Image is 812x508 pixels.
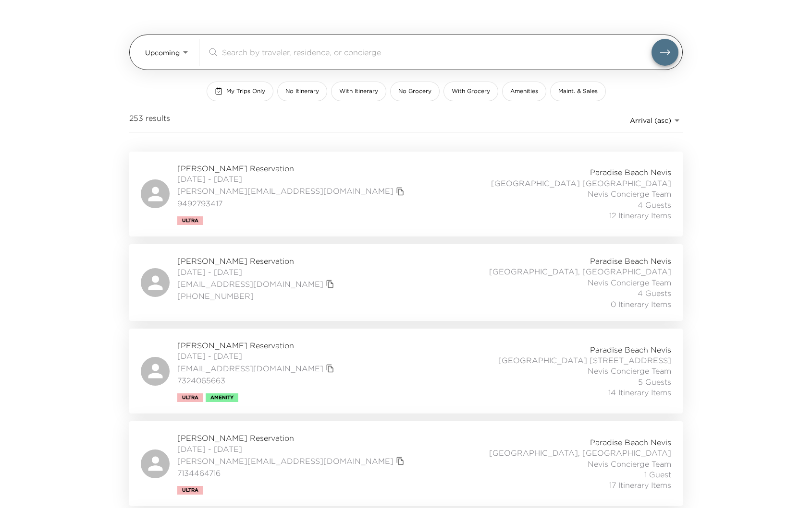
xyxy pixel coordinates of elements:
span: [GEOGRAPHIC_DATA], [GEOGRAPHIC_DATA] [489,266,671,277]
span: Nevis Concierge Team [588,189,671,199]
span: Paradise Beach Nevis [590,344,671,355]
button: copy primary member email [394,454,407,468]
span: 1 Guest [644,469,671,480]
span: No Grocery [398,87,431,95]
span: [DATE] - [DATE] [177,351,337,361]
span: Nevis Concierge Team [588,277,671,288]
span: [PERSON_NAME] Reservation [177,163,407,174]
span: 17 Itinerary Items [609,480,671,490]
button: Amenities [502,82,546,101]
span: [GEOGRAPHIC_DATA] [GEOGRAPHIC_DATA] [491,178,671,189]
button: Maint. & Sales [550,82,606,101]
span: [PERSON_NAME] Reservation [177,340,337,351]
a: [PERSON_NAME] Reservation[DATE] - [DATE][EMAIL_ADDRESS][DOMAIN_NAME]copy primary member email7324... [129,329,683,413]
span: [DATE] - [DATE] [177,174,407,184]
span: Paradise Beach Nevis [590,437,671,448]
span: [DATE] - [DATE] [177,267,337,277]
a: [PERSON_NAME][EMAIL_ADDRESS][DOMAIN_NAME] [177,186,394,196]
span: [PERSON_NAME] Reservation [177,256,337,266]
button: My Trips Only [207,82,273,101]
span: [GEOGRAPHIC_DATA], [GEOGRAPHIC_DATA] [489,448,671,458]
span: [DATE] - [DATE] [177,444,407,454]
span: Ultra [182,395,198,401]
span: 5 Guests [638,377,671,387]
span: 0 Itinerary Items [611,299,671,309]
span: Nevis Concierge Team [588,366,671,376]
span: Nevis Concierge Team [588,459,671,469]
span: 9492793417 [177,198,407,209]
span: Ultra [182,218,198,224]
span: Arrival (asc) [630,116,671,125]
span: 4 Guests [638,288,671,298]
a: [EMAIL_ADDRESS][DOMAIN_NAME] [177,363,323,374]
span: 7324065663 [177,375,337,386]
a: [PERSON_NAME] Reservation[DATE] - [DATE][EMAIL_ADDRESS][DOMAIN_NAME]copy primary member email[PHO... [129,244,683,321]
span: No Itinerary [285,87,319,95]
span: 253 results [129,113,170,128]
button: copy primary member email [323,362,337,375]
span: [PHONE_NUMBER] [177,291,337,301]
span: 14 Itinerary Items [608,387,671,398]
button: No Itinerary [277,82,327,101]
span: With Itinerary [339,87,378,95]
span: [PERSON_NAME] Reservation [177,433,407,443]
span: Amenities [510,87,538,95]
a: [PERSON_NAME][EMAIL_ADDRESS][DOMAIN_NAME] [177,456,394,466]
button: With Grocery [443,82,498,101]
span: 4 Guests [638,200,671,210]
button: No Grocery [390,82,440,101]
span: Paradise Beach Nevis [590,256,671,266]
input: Search by traveler, residence, or concierge [222,47,652,58]
span: [GEOGRAPHIC_DATA] [STREET_ADDRESS] [498,355,671,366]
span: Paradise Beach Nevis [590,167,671,177]
span: With Grocery [452,87,490,95]
span: Upcoming [145,48,180,57]
a: [PERSON_NAME] Reservation[DATE] - [DATE][PERSON_NAME][EMAIL_ADDRESS][DOMAIN_NAME]copy primary mem... [129,421,683,506]
span: Ultra [182,487,198,493]
span: My Trips Only [226,87,265,95]
a: [PERSON_NAME] Reservation[DATE] - [DATE][PERSON_NAME][EMAIL_ADDRESS][DOMAIN_NAME]copy primary mem... [129,152,683,236]
span: Maint. & Sales [558,87,598,95]
button: With Itinerary [331,82,386,101]
span: 12 Itinerary Items [609,210,671,221]
a: [EMAIL_ADDRESS][DOMAIN_NAME] [177,279,323,289]
button: copy primary member email [323,277,337,291]
span: Amenity [210,395,234,401]
button: copy primary member email [394,185,407,198]
span: 7134464716 [177,468,407,478]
